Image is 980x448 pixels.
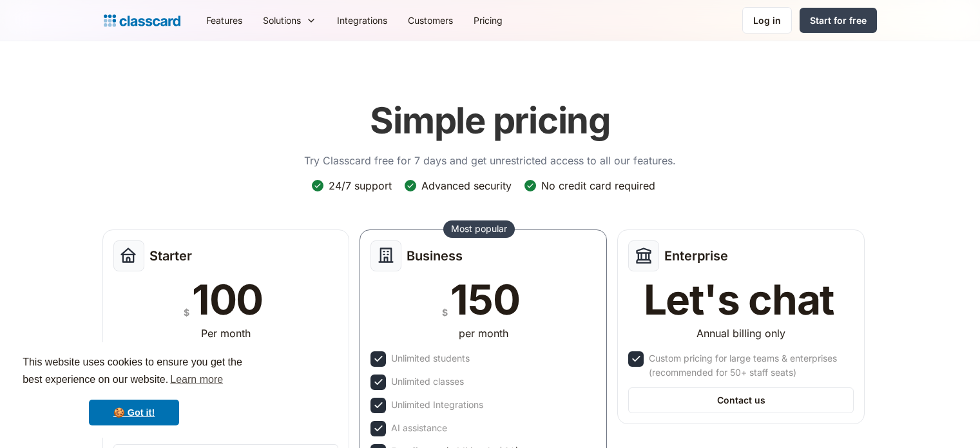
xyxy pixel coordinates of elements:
[628,387,854,413] a: Contact us
[201,326,251,341] div: Per month
[304,153,676,168] p: Try Classcard free for 7 days and get unrestricted access to all our features.
[184,304,189,320] div: $
[196,6,253,35] a: Features
[649,351,851,380] div: Custom pricing for large teams & enterprises (recommended for 50+ staff seats)
[644,279,834,320] div: Let's chat
[391,351,470,365] div: Unlimited students
[459,326,508,341] div: per month
[664,248,728,264] h2: Enterprise
[370,99,610,142] h1: Simple pricing
[810,14,867,27] div: Start for free
[168,370,225,389] a: learn more about cookies
[23,355,245,389] span: This website uses cookies to ensure you get the best experience on our website.
[391,375,464,389] div: Unlimited classes
[742,7,792,34] a: Log in
[407,248,463,264] h2: Business
[421,179,512,193] div: Advanced security
[104,12,180,30] a: Logo
[263,14,301,27] div: Solutions
[800,8,877,33] a: Start for free
[391,421,447,435] div: AI assistance
[149,248,192,264] h2: Starter
[442,304,448,320] div: $
[253,6,327,35] div: Solutions
[697,326,785,341] div: Annual billing only
[391,398,483,412] div: Unlimited Integrations
[753,14,781,27] div: Log in
[192,279,263,320] div: 100
[398,6,463,35] a: Customers
[450,279,519,320] div: 150
[463,6,513,35] a: Pricing
[329,179,392,193] div: 24/7 support
[89,400,179,425] a: dismiss cookie message
[451,222,507,235] div: Most popular
[327,6,398,35] a: Integrations
[10,342,258,438] div: cookieconsent
[541,179,655,193] div: No credit card required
